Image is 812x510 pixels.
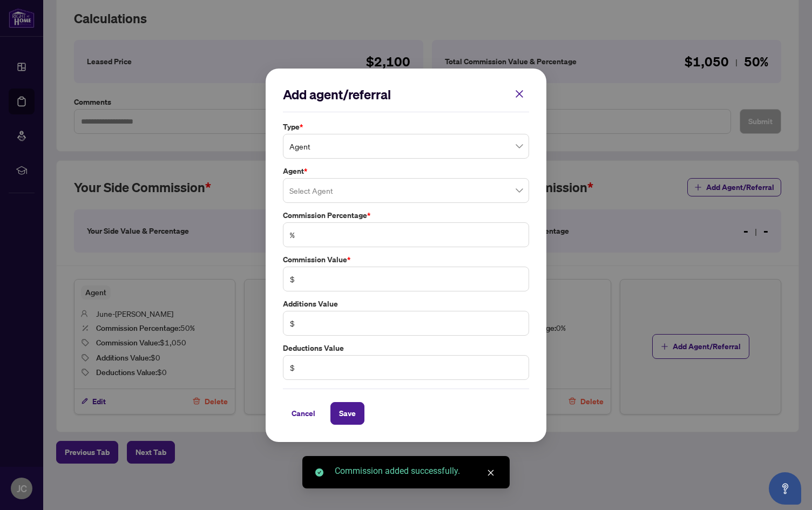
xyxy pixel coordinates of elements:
span: check-circle [315,468,323,477]
label: Commission Value [283,254,529,266]
div: Commission added successfully. [335,465,497,478]
label: Additions Value [283,297,529,309]
button: Cancel [283,402,324,424]
span: $ [290,361,295,373]
button: Open asap [769,472,801,505]
label: Type [283,121,529,133]
span: close [487,469,495,477]
label: Agent [283,165,529,177]
span: close [515,89,524,99]
span: Agent [289,136,523,157]
label: Deductions Value [283,342,529,353]
span: Save [339,404,356,421]
span: % [290,229,295,241]
span: Cancel [292,404,315,421]
a: Close [485,467,497,479]
span: $ [290,317,295,329]
button: Save [330,402,364,424]
span: $ [290,273,295,284]
label: Commission Percentage [283,209,529,221]
h2: Add agent/referral [283,86,529,103]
